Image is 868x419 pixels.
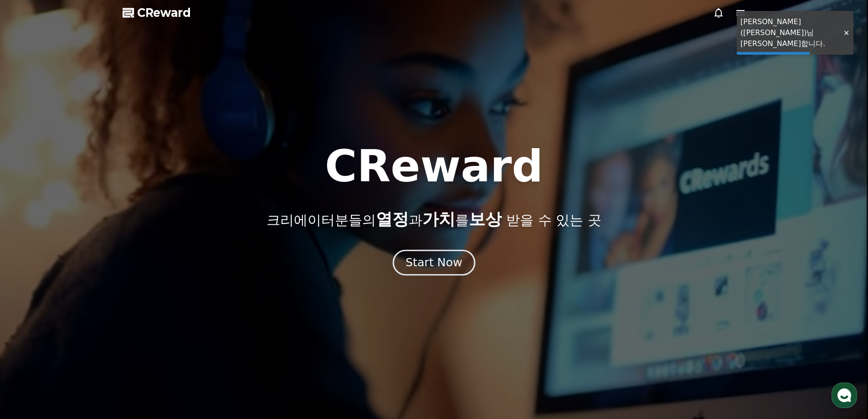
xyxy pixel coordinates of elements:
span: 설정 [141,303,152,310]
a: CReward [123,5,191,20]
a: 대화 [60,289,118,312]
span: 보상 [469,210,502,228]
span: CReward [137,5,191,20]
span: 대화 [83,303,94,310]
span: 가치 [422,210,455,228]
p: 크리에이터분들의 과 를 받을 수 있는 곳 [267,210,601,228]
a: Start Now [395,259,473,268]
span: 열정 [376,210,409,228]
h1: CReward [325,145,543,188]
div: Start Now [406,255,462,270]
button: Start Now [393,249,475,275]
span: 홈 [29,303,34,310]
a: 홈 [3,289,60,312]
a: 설정 [118,289,175,312]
